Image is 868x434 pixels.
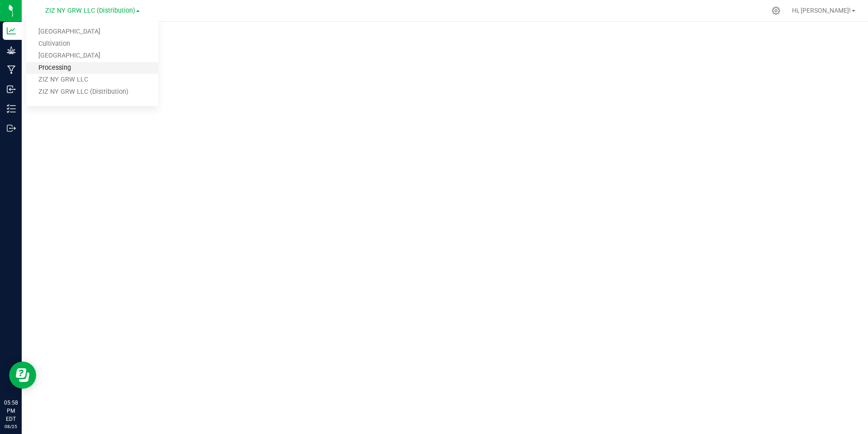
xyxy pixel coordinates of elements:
[7,85,16,94] inline-svg: Inbound
[7,46,16,55] inline-svg: Grow
[26,38,158,50] a: Cultivation
[7,26,16,35] inline-svg: Analytics
[26,50,158,62] a: [GEOGRAPHIC_DATA]
[9,362,36,389] iframe: Resource center
[770,6,782,15] div: Manage settings
[4,423,18,430] p: 08/25
[26,26,158,38] a: [GEOGRAPHIC_DATA]
[7,65,16,74] inline-svg: Manufacturing
[792,7,851,14] span: Hi, [PERSON_NAME]!
[45,7,135,14] span: ZIZ NY GRW LLC (Distribution)
[26,74,158,86] a: ZIZ NY GRW LLC
[26,86,158,98] a: ZIZ NY GRW LLC (Distribution)
[7,124,16,133] inline-svg: Outbound
[7,104,16,113] inline-svg: Inventory
[26,62,158,74] a: Processing
[4,399,18,423] p: 05:58 PM EDT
